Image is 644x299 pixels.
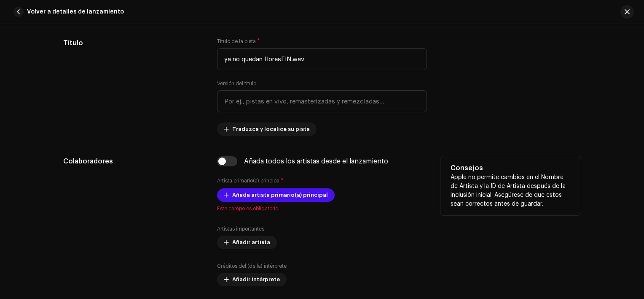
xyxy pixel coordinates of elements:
span: Traduzca y localice su pista [232,121,310,138]
span: Añada artista primario(a) principal [232,187,328,204]
label: Título de la pista [217,38,260,45]
span: Este campo es obligatorio. [217,205,427,212]
h5: Colaboradores [63,156,204,166]
small: Artista primario(a) principal [217,178,281,183]
span: Añadir artista [232,234,270,251]
button: Traduzca y localice su pista [217,122,317,136]
input: Ingrese el nombre de la pista [217,48,427,70]
button: Añadir intérprete [217,273,287,286]
button: Añadir artista [217,236,277,249]
label: Versión del título [217,80,256,87]
h5: Consejos [451,163,571,173]
h5: Título [63,38,204,48]
button: Añada artista primario(a) principal [217,188,335,202]
label: Créditos del (de la) intérprete [217,263,287,269]
label: Artistas importantes [217,226,264,232]
p: Apple no permite cambios en el Nombre de Artista y la ID de Artista después de la inclusión inici... [451,173,571,209]
input: Por ej., pistas en vivo, remasterizadas y remezcladas... [217,90,427,112]
div: Añada todos los artistas desde el lanzamiento [244,158,388,165]
span: Añadir intérprete [232,271,280,288]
